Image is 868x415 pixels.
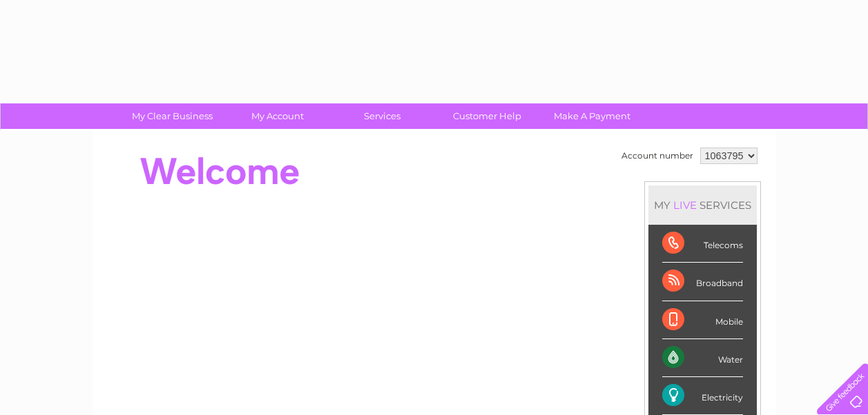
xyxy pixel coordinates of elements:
a: Services [325,103,439,129]
div: LIVE [671,199,700,212]
a: Make A Payment [535,103,649,129]
div: Telecoms [662,225,743,263]
div: MY SERVICES [648,185,757,225]
div: Mobile [662,301,743,339]
a: My Account [220,103,334,129]
div: Water [662,339,743,377]
div: Broadband [662,263,743,301]
a: My Clear Business [115,103,229,129]
a: Customer Help [430,103,544,129]
td: Account number [618,144,697,168]
div: Electricity [662,377,743,415]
